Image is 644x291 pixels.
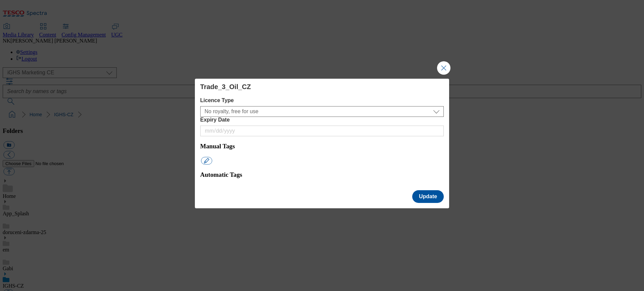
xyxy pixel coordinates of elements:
[200,83,444,91] div: Trade_3_Oil_CZ
[412,190,444,203] button: Update
[195,79,449,208] div: Modal
[200,143,444,150] h3: Manual Tags
[200,171,444,178] h3: Automatic Tags
[200,97,444,103] label: Licence Type
[200,117,444,123] label: Expiry Date
[437,61,450,75] button: Close Modal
